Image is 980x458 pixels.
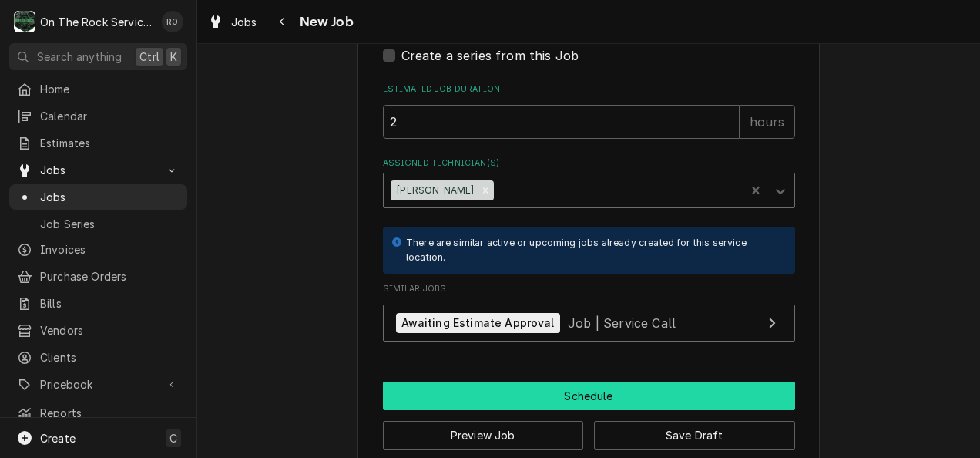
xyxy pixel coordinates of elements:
[14,11,35,32] div: On The Rock Services's Avatar
[383,382,795,410] div: Button Group Row
[40,376,156,392] span: Pricebook
[40,241,180,258] span: Invoices
[9,318,187,343] a: Vendors
[383,157,795,170] label: Assigned Technician(s)
[568,315,676,330] span: Job | Service Call
[740,105,795,139] div: hours
[40,268,180,285] span: Purchase Orders
[396,313,560,334] div: Awaiting Estimate Approval
[383,410,795,450] div: Button Group Row
[40,81,180,97] span: Home
[40,405,180,421] span: Reports
[162,11,183,32] div: Rich Ortega's Avatar
[383,305,795,342] a: View Job
[383,283,795,349] div: Similar Jobs
[270,9,295,34] button: Navigate back
[40,162,156,178] span: Jobs
[40,322,180,338] span: Vendors
[9,157,187,183] a: Go to Jobs
[40,295,180,312] span: Bills
[401,46,579,65] label: Create a series from this Job
[9,400,187,426] a: Reports
[383,83,795,96] label: Estimated Job Duration
[37,49,122,65] span: Search anything
[594,421,795,450] button: Save Draft
[383,283,795,295] span: Similar Jobs
[14,11,35,32] div: O
[383,83,795,138] div: Estimated Job Duration
[9,211,187,237] a: Job Series
[231,14,257,30] span: Jobs
[9,291,187,316] a: Bills
[383,157,795,207] div: Assigned Technician(s)
[9,264,187,289] a: Purchase Orders
[162,11,183,32] div: RO
[477,180,494,200] div: Remove Rich Ortega
[40,135,180,151] span: Estimates
[9,43,187,70] button: Search anythingCtrlK
[295,12,354,32] span: New Job
[40,14,153,30] div: On The Rock Services
[40,349,180,365] span: Clients
[202,9,263,35] a: Jobs
[9,345,187,370] a: Clients
[139,49,159,65] span: Ctrl
[9,372,187,397] a: Go to Pricebook
[383,421,584,450] button: Preview Job
[9,103,187,129] a: Calendar
[40,108,180,124] span: Calendar
[169,430,177,446] span: C
[40,189,180,205] span: Jobs
[383,382,795,450] div: Button Group
[9,76,187,102] a: Home
[391,180,477,200] div: [PERSON_NAME]
[40,432,76,445] span: Create
[383,382,795,410] button: Schedule
[9,130,187,156] a: Estimates
[9,184,187,210] a: Jobs
[40,216,180,232] span: Job Series
[9,237,187,262] a: Invoices
[170,49,177,65] span: K
[406,236,780,264] div: There are similar active or upcoming jobs already created for this service location.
